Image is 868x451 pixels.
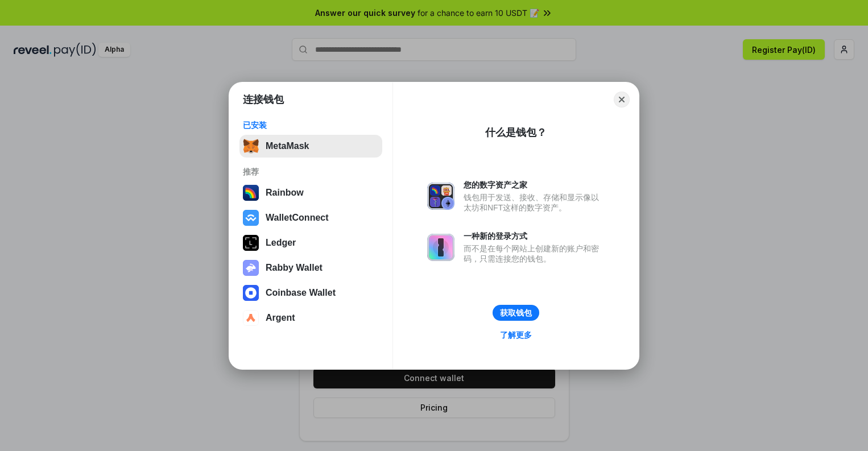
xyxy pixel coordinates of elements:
img: svg+xml,%3Csvg%20width%3D%2228%22%20height%3D%2228%22%20viewBox%3D%220%200%2028%2028%22%20fill%3D... [243,210,259,226]
div: 一种新的登录方式 [464,231,605,241]
button: Rainbow [239,181,382,204]
img: svg+xml,%3Csvg%20xmlns%3D%22http%3A%2F%2Fwww.w3.org%2F2000%2Fsvg%22%20fill%3D%22none%22%20viewBox... [243,260,259,276]
button: Rabby Wallet [239,256,382,279]
div: 获取钱包 [500,308,532,318]
div: Coinbase Wallet [266,288,336,298]
img: svg+xml,%3Csvg%20fill%3D%22none%22%20height%3D%2233%22%20viewBox%3D%220%200%2035%2033%22%20width%... [243,138,259,154]
div: 已安装 [243,120,379,130]
button: MetaMask [239,135,382,158]
button: Argent [239,307,382,329]
div: WalletConnect [266,213,329,223]
button: Close [614,92,630,107]
h1: 连接钱包 [243,93,284,106]
div: 而不是在每个网站上创建新的账户和密码，只需连接您的钱包。 [464,243,605,264]
div: Rainbow [266,188,304,198]
img: svg+xml,%3Csvg%20width%3D%2228%22%20height%3D%2228%22%20viewBox%3D%220%200%2028%2028%22%20fill%3D... [243,310,259,326]
button: Ledger [239,231,382,254]
img: svg+xml,%3Csvg%20width%3D%22120%22%20height%3D%22120%22%20viewBox%3D%220%200%20120%20120%22%20fil... [243,185,259,201]
img: svg+xml,%3Csvg%20xmlns%3D%22http%3A%2F%2Fwww.w3.org%2F2000%2Fsvg%22%20width%3D%2228%22%20height%3... [243,235,259,251]
div: Argent [266,313,295,323]
button: WalletConnect [239,206,382,229]
a: 了解更多 [493,328,539,342]
button: 获取钱包 [493,305,539,321]
button: Coinbase Wallet [239,282,382,304]
div: Rabby Wallet [266,263,323,273]
div: 什么是钱包？ [485,126,547,139]
div: Ledger [266,238,296,248]
img: svg+xml,%3Csvg%20xmlns%3D%22http%3A%2F%2Fwww.w3.org%2F2000%2Fsvg%22%20fill%3D%22none%22%20viewBox... [427,183,454,210]
img: svg+xml,%3Csvg%20xmlns%3D%22http%3A%2F%2Fwww.w3.org%2F2000%2Fsvg%22%20fill%3D%22none%22%20viewBox... [427,234,454,261]
div: 了解更多 [500,330,532,340]
div: 您的数字资产之家 [464,180,605,190]
div: 推荐 [243,167,379,177]
div: 钱包用于发送、接收、存储和显示像以太坊和NFT这样的数字资产。 [464,192,605,213]
img: svg+xml,%3Csvg%20width%3D%2228%22%20height%3D%2228%22%20viewBox%3D%220%200%2028%2028%22%20fill%3D... [243,285,259,301]
div: MetaMask [266,141,309,151]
